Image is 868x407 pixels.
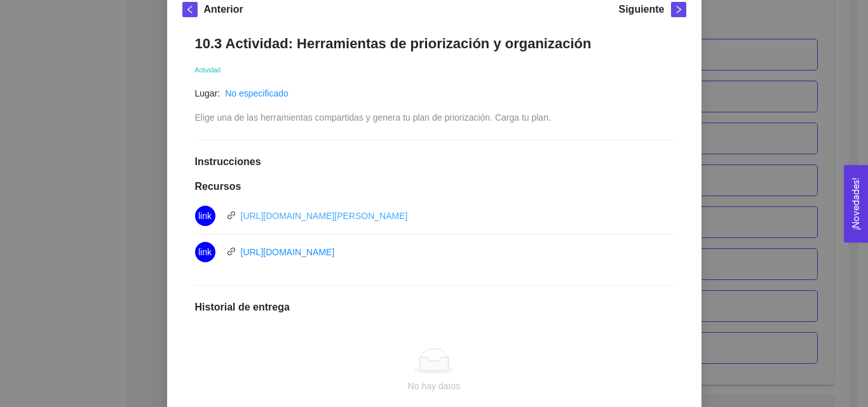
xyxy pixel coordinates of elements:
span: link [198,242,212,262]
span: link [198,206,212,226]
a: [URL][DOMAIN_NAME] [241,247,335,257]
article: Lugar: [195,86,220,100]
h5: Siguiente [618,2,664,17]
a: [URL][DOMAIN_NAME][PERSON_NAME] [241,211,408,221]
span: Actividad [195,67,221,74]
h5: Anterior [204,2,243,17]
span: link [227,211,236,220]
div: No hay datos [205,379,663,393]
span: Elige una de las herramientas compartidas y genera tu plan de priorización. Carga tu plan. [195,112,551,123]
button: left [182,2,198,17]
span: right [672,5,686,14]
span: link [227,247,236,256]
h1: Instrucciones [195,156,674,168]
button: right [671,2,686,17]
h1: Historial de entrega [195,301,674,314]
a: No especificado [225,88,288,98]
h1: Recursos [195,180,674,193]
button: Open Feedback Widget [844,165,868,243]
span: left [183,5,197,14]
h1: 10.3 Actividad: Herramientas de priorización y organización [195,35,674,52]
